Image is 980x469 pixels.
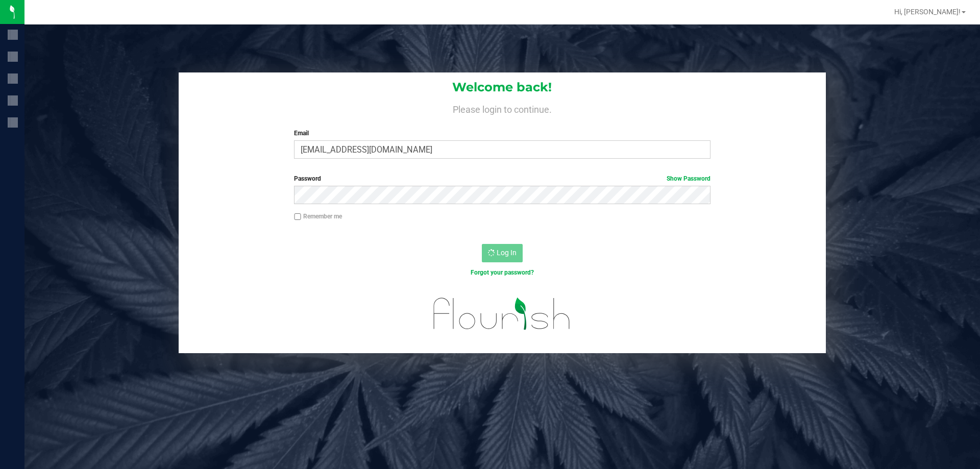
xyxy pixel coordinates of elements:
[497,249,517,257] span: Log In
[482,244,523,262] button: Log In
[179,81,826,94] h1: Welcome back!
[179,102,826,114] h4: Please login to continue.
[294,212,342,221] label: Remember me
[294,129,710,138] label: Email
[294,175,321,182] span: Password
[894,8,961,16] span: Hi, [PERSON_NAME]!
[421,288,583,340] img: flourish_logo.svg
[471,269,534,276] a: Forgot your password?
[294,213,301,220] input: Remember me
[667,175,710,182] a: Show Password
